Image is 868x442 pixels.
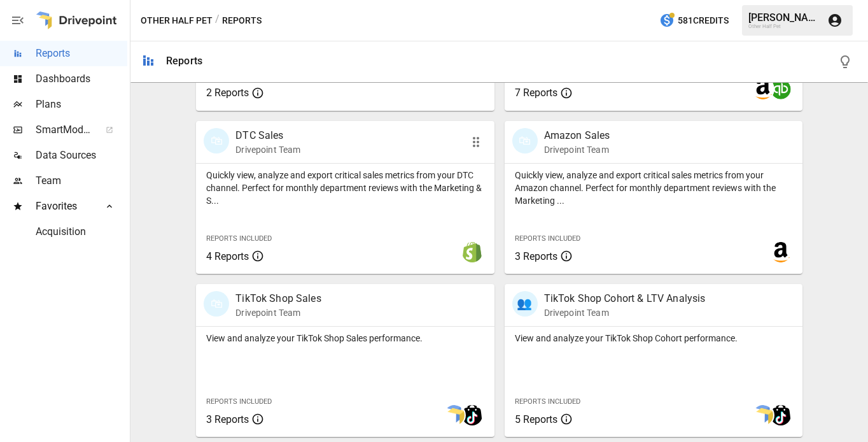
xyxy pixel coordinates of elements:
img: smart model [444,405,465,425]
p: Quickly view, analyze and export critical sales metrics from your Amazon channel. Perfect for mon... [515,169,792,207]
span: Reports Included [206,234,272,243]
p: View and analyze your TikTok Shop Sales performance. [206,332,484,345]
span: Team [36,173,127,189]
span: Data Sources [36,148,127,163]
img: shopify [462,242,482,262]
div: [PERSON_NAME] [748,11,820,24]
img: tiktok [462,405,482,425]
div: 🛍 [512,128,538,153]
span: SmartModel [36,122,92,138]
span: ™ [91,120,100,136]
span: Acquisition [36,224,127,239]
p: Drivepoint Team [235,143,300,156]
p: Quickly view, analyze and export critical sales metrics from your DTC channel. Perfect for monthl... [206,169,484,207]
p: Drivepoint Team [235,306,321,319]
p: Drivepoint Team [544,143,610,156]
span: 3 Reports [515,250,557,262]
img: amazon [771,242,791,262]
div: Reports [166,55,202,67]
span: 3 Reports [206,413,249,425]
span: Dashboards [36,71,127,87]
span: 581 Credits [678,13,729,29]
img: quickbooks [771,79,791,99]
div: 🛍 [204,291,229,317]
p: TikTok Shop Sales [235,291,321,306]
div: 👥 [512,291,538,317]
span: 7 Reports [515,87,557,99]
p: View and analyze your TikTok Shop Cohort performance. [515,332,792,345]
div: / [215,13,220,29]
div: Other Half Pet [748,24,820,29]
span: 5 Reports [515,413,557,425]
button: Other Half Pet [141,13,213,29]
img: smart model [753,405,773,425]
img: amazon [753,79,773,99]
span: Reports Included [515,397,580,406]
button: 581Credits [654,9,734,32]
span: Reports Included [515,234,580,243]
p: Drivepoint Team [544,306,706,319]
div: 🛍 [204,128,229,153]
span: 4 Reports [206,250,249,262]
span: Reports Included [206,397,272,406]
img: tiktok [771,405,791,425]
span: 2 Reports [206,87,249,99]
span: Plans [36,97,127,112]
p: DTC Sales [235,128,300,143]
p: TikTok Shop Cohort & LTV Analysis [544,291,706,306]
span: Favorites [36,199,92,214]
p: Amazon Sales [544,128,610,143]
span: Reports [36,46,127,61]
